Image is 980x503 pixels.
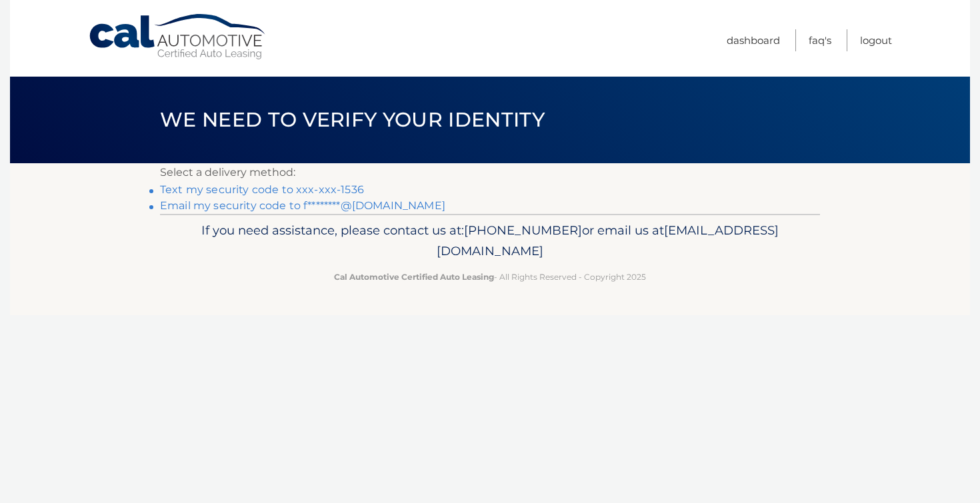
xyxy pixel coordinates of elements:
[727,29,780,51] a: Dashboard
[860,29,892,51] a: Logout
[88,13,268,61] a: Cal Automotive
[160,183,364,196] a: Text my security code to xxx-xxx-1536
[809,29,831,51] a: FAQ's
[334,272,494,282] strong: Cal Automotive Certified Auto Leasing
[160,163,820,182] p: Select a delivery method:
[160,107,545,132] span: We need to verify your identity
[169,220,811,262] p: If you need assistance, please contact us at: or email us at
[464,223,582,238] span: [PHONE_NUMBER]
[169,270,811,284] p: - All Rights Reserved - Copyright 2025
[160,199,445,212] a: Email my security code to f********@[DOMAIN_NAME]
